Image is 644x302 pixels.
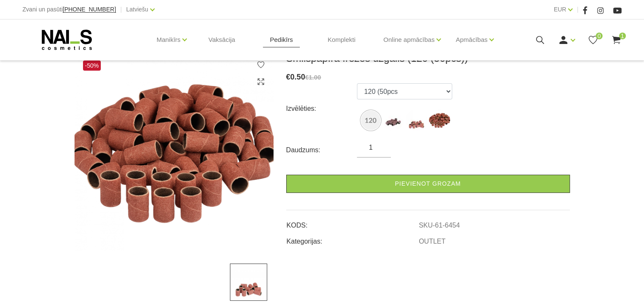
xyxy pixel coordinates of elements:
[290,73,305,81] span: 0.50
[22,4,116,15] div: Zvani un pasūti
[619,33,626,39] span: 1
[286,143,357,157] div: Daudzums:
[157,23,181,57] a: Manikīrs
[286,102,357,115] div: Izvēlēties:
[305,74,321,81] s: €1.00
[383,23,434,57] a: Online apmācības
[202,19,242,60] a: Vaksācija
[126,4,148,14] a: Latviešu
[286,214,419,231] td: KODS:
[382,110,404,131] label: Nav atlikumā
[75,52,274,251] img: Smilšpapīra frēzes uzgalis
[596,33,603,39] span: 0
[419,222,460,229] a: SKU-61-6454
[361,111,380,130] img: Smilšpapīra frēzes uzgalis (120)
[429,110,450,131] img: ...
[230,264,267,301] img: ...
[577,4,578,15] span: |
[120,4,122,15] span: |
[456,23,487,57] a: Apmācības
[83,60,101,71] span: -50%
[554,4,567,14] a: EUR
[406,110,427,131] img: ...
[286,175,570,193] a: Pievienot grozam
[419,238,445,245] a: OUTLET
[321,19,362,60] a: Komplekti
[286,73,290,81] span: €
[588,35,598,45] a: 0
[382,110,404,131] img: ...
[361,111,380,130] label: Nav atlikumā
[263,19,299,60] a: Pedikīrs
[63,6,116,13] a: [PHONE_NUMBER]
[286,231,419,247] td: Kategorijas:
[63,6,116,13] span: [PHONE_NUMBER]
[611,35,622,45] a: 1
